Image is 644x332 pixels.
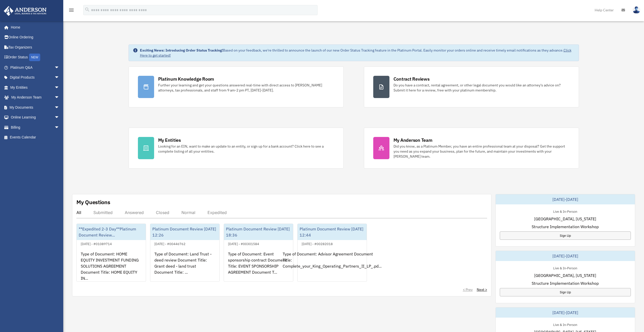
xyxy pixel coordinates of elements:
div: [DATE] - #00301584 [224,241,263,246]
div: My Entities [158,137,181,143]
strong: Exciting News: Introducing Order Status Tracking! [140,48,223,53]
a: Online Learningarrow_drop_down [4,112,67,123]
a: My Documentsarrow_drop_down [4,102,67,112]
i: search [85,7,90,12]
a: Billingarrow_drop_down [4,122,67,132]
div: Platinum Document Review [DATE] 12:44 [298,224,367,240]
div: Do you have a contract, rental agreement, or other legal document you would like an attorney's ad... [393,83,570,93]
div: **Expedited 2-3 Day**Platinum Document Review... [77,224,146,240]
div: My Questions [76,198,110,206]
div: All [76,210,81,215]
div: Type of Document: Land Trust - deed review Document Title: Grant deed - land trust Document Title... [150,247,219,286]
a: My Anderson Teamarrow_drop_down [4,92,67,103]
a: My Entitiesarrow_drop_down [4,82,67,92]
img: Anderson Advisors Platinum Portal [2,6,48,16]
div: Type of Document: Advisor Agreement Document Title: Complete_your_King_Operating_Partners_II_LP_.... [298,247,367,286]
div: Live & In-Person [549,322,581,327]
a: Platinum Knowledge Room Further your learning and get your questions answered real-time with dire... [129,66,344,107]
div: [DATE] - #00282018 [298,241,337,246]
span: arrow_drop_down [54,112,65,123]
div: Contract Reviews [393,76,430,82]
span: Structure Implementation Workshop [532,280,599,286]
span: arrow_drop_down [54,73,65,83]
i: menu [68,7,74,13]
span: arrow_drop_down [54,122,65,133]
a: My Anderson Team Did you know, as a Platinum Member, you have an entire professional team at your... [364,128,579,169]
div: Type of Document: HOME EQUITY INVESTMENT FUNDING SOLUTIONS AGREEMENT Document Title: HOME EQUITY ... [77,247,146,286]
div: Platinum Knowledge Room [158,76,214,82]
span: arrow_drop_down [54,62,65,73]
a: Online Ordering [4,32,67,42]
div: [DATE]-[DATE] [496,194,635,204]
a: Order StatusNEW [4,52,67,63]
a: **Expedited 2-3 Day**Platinum Document Review...[DATE] - #01089714Type of Document: HOME EQUITY I... [76,224,146,282]
a: Contract Reviews Do you have a contract, rental agreement, or other legal document you would like... [364,66,579,107]
div: Live & In-Person [549,208,581,214]
img: User Pic [633,6,640,14]
div: Live & In-Person [549,265,581,270]
span: Structure Implementation Workshop [532,224,599,230]
span: [GEOGRAPHIC_DATA], [US_STATE] [534,272,596,278]
div: Platinum Document Review [DATE] 12:26 [150,224,219,240]
a: Tax Organizers [4,42,67,52]
div: NEW [29,54,40,61]
div: Normal [181,210,195,215]
div: [DATE] - #01089714 [77,241,116,246]
div: Expedited [207,210,227,215]
div: [DATE]-[DATE] [496,251,635,261]
a: menu [68,9,74,13]
span: arrow_drop_down [54,102,65,113]
span: [GEOGRAPHIC_DATA], [US_STATE] [534,216,596,222]
a: My Entities Looking for an EIN, want to make an update to an entity, or sign up for a bank accoun... [129,128,344,169]
span: arrow_drop_down [54,82,65,93]
div: Type of Document: Event sponsorship contract Document Title: EVENT SPONSORSHIP AGREEMENT Document... [224,247,293,286]
a: Platinum Document Review [DATE] 18:36[DATE] - #00301584Type of Document: Event sponsorship contra... [224,224,293,282]
div: Answered [125,210,144,215]
div: [DATE] - #00446762 [150,241,190,246]
div: [DATE]-[DATE] [496,307,635,318]
a: Sign Up [500,288,631,296]
a: Click Here to get started! [140,48,571,58]
a: Platinum Document Review [DATE] 12:44[DATE] - #00282018Type of Document: Advisor Agreement Docume... [297,224,367,282]
div: Further your learning and get your questions answered real-time with direct access to [PERSON_NAM... [158,83,334,93]
a: Platinum Q&Aarrow_drop_down [4,62,67,73]
div: Submitted [93,210,113,215]
div: Based on your feedback, we're thrilled to announce the launch of our new Order Status Tracking fe... [140,48,575,58]
div: Closed [156,210,169,215]
div: My Anderson Team [393,137,432,143]
div: Platinum Document Review [DATE] 18:36 [224,224,293,240]
a: Home [4,22,65,32]
a: Sign Up [500,231,631,240]
span: arrow_drop_down [54,92,65,103]
div: Did you know, as a Platinum Member, you have an entire professional team at your disposal? Get th... [393,144,570,159]
a: Digital Productsarrow_drop_down [4,73,67,83]
div: Looking for an EIN, want to make an update to an entity, or sign up for a bank account? Click her... [158,144,334,154]
a: Platinum Document Review [DATE] 12:26[DATE] - #00446762Type of Document: Land Trust - deed review... [150,224,220,282]
a: Events Calendar [4,132,67,143]
a: Next > [477,287,487,292]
